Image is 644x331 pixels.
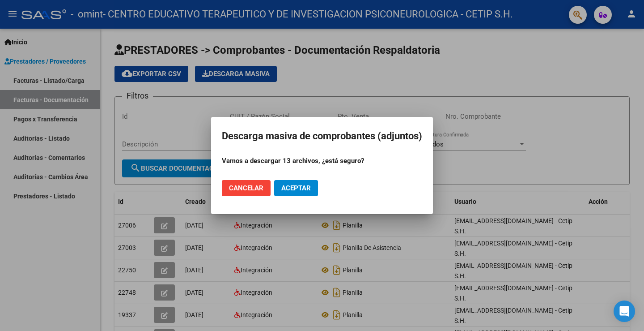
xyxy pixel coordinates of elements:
span: Cancelar [229,184,263,192]
p: Vamos a descargar 13 archivos, ¿está seguro? [222,156,422,166]
button: Cancelar [222,180,271,196]
button: Aceptar [274,180,318,196]
h2: Descarga masiva de comprobantes (adjuntos) [222,128,422,145]
span: Aceptar [281,184,311,192]
div: Open Intercom Messenger [614,301,635,322]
